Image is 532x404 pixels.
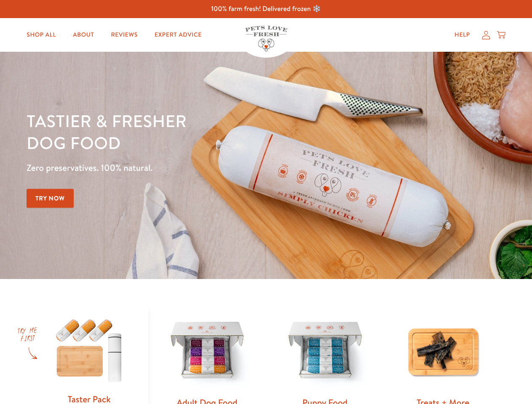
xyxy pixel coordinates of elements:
a: About [66,27,101,43]
a: Try Now [27,189,74,208]
a: Expert Advice [148,27,209,43]
a: Reviews [104,27,144,43]
a: Shop All [20,27,63,43]
p: Zero preservatives. 100% natural. [27,160,346,175]
a: Help [448,27,477,43]
h1: Tastier & fresher dog food [27,110,346,154]
img: Pets Love Fresh [245,26,287,51]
